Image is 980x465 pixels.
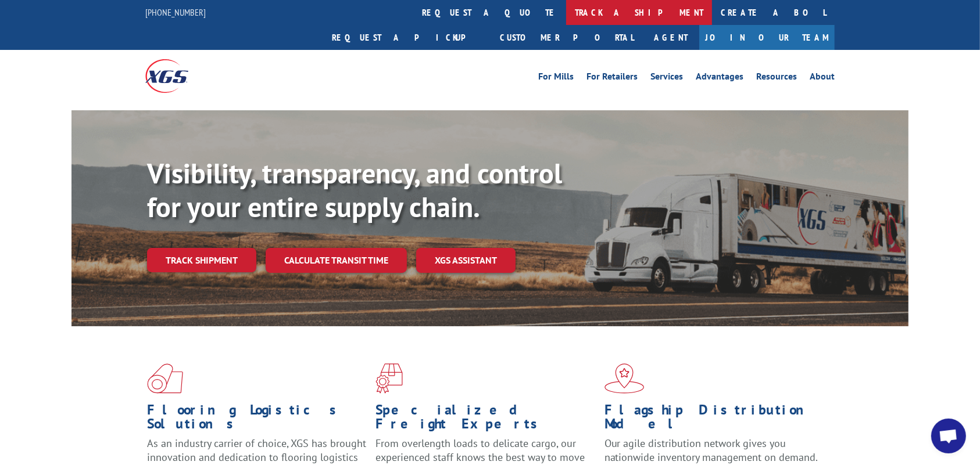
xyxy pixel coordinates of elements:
h1: Flagship Distribution Model [605,403,824,437]
a: Join Our Team [699,25,835,50]
a: About [810,72,835,85]
a: Track shipment [147,248,256,272]
a: Customer Portal [491,25,642,50]
img: xgs-icon-focused-on-flooring-red [375,363,403,394]
a: Resources [756,72,797,85]
a: Agent [642,25,699,50]
div: Open chat [931,419,966,453]
a: For Mills [538,72,574,85]
h1: Flooring Logistics Solutions [147,403,367,437]
b: Visibility, transparency, and control for your entire supply chain. [147,155,562,225]
a: XGS ASSISTANT [416,248,516,273]
a: Advantages [696,72,743,85]
a: [PHONE_NUMBER] [145,6,206,18]
img: xgs-icon-flagship-distribution-model-red [605,363,645,394]
img: xgs-icon-total-supply-chain-intelligence-red [147,363,183,394]
h1: Specialized Freight Experts [375,403,595,437]
a: Services [650,72,683,85]
span: Our agile distribution network gives you nationwide inventory management on demand. [605,437,818,464]
a: Request a pickup [323,25,491,50]
a: Calculate transit time [266,248,407,273]
a: For Retailers [586,72,638,85]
